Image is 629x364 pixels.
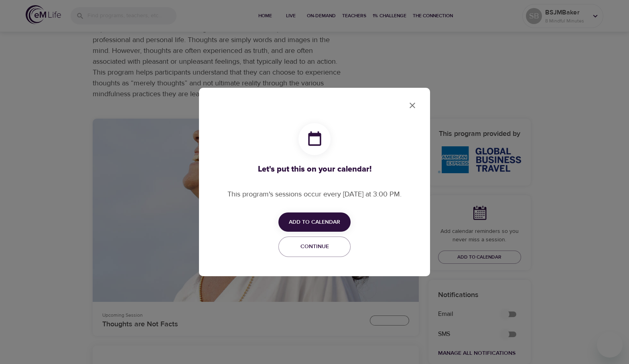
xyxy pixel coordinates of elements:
[284,242,345,252] span: Continue
[227,189,402,200] p: This program's sessions occur every [DATE] at 3:00 PM.
[278,237,351,257] button: Continue
[289,217,340,227] span: Add to Calendar
[227,165,402,174] h3: Let's put this on your calendar!
[278,212,351,232] button: Add to Calendar
[403,96,422,115] button: close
